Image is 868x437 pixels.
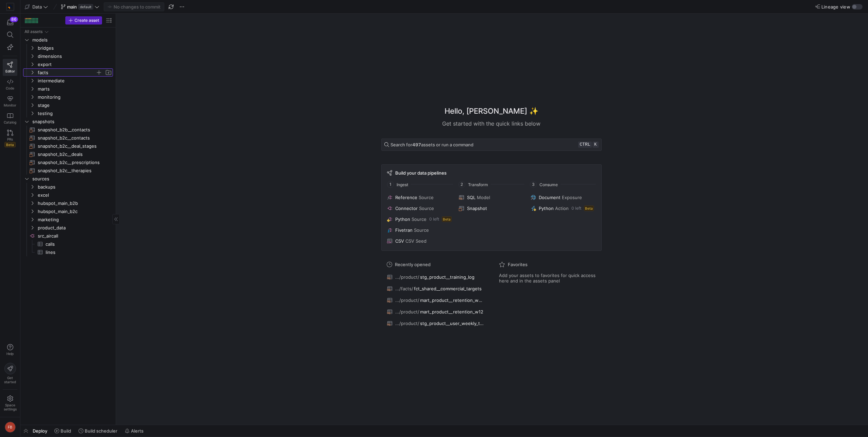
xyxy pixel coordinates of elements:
span: hubspot_main_b2b [38,199,112,207]
span: Code [6,86,14,90]
span: dimensions [38,52,112,60]
button: FB [3,420,17,434]
div: Press SPACE to select this row. [23,126,113,134]
button: Build [51,425,74,437]
button: PythonSource0 leftBeta [386,215,453,223]
a: lines​​​​​​​​​ [23,248,113,256]
div: 86 [10,17,18,22]
a: Monitor [3,93,17,110]
span: snapshot_b2c__deals​​​​​​​ [38,150,105,158]
span: 0 left [429,217,439,222]
span: Source [412,216,427,222]
a: Spacesettings [3,392,17,414]
span: Snapshot [467,206,487,211]
a: Catalog [3,110,17,127]
span: .../facts/ [395,286,413,291]
span: Build scheduler [85,428,117,434]
span: Model [477,195,490,200]
span: Reference [395,195,417,200]
a: snapshot_b2c__prescriptions​​​​​​​ [23,158,113,166]
span: hubspot_main_b2c [38,208,112,215]
span: backups [38,183,112,191]
span: Create asset [74,18,99,23]
span: marketing [38,216,112,224]
span: CSV [395,238,404,244]
span: Beta [442,216,452,222]
span: fct_shared__commercial_targets [414,286,482,291]
div: Press SPACE to select this row. [23,44,113,52]
div: Press SPACE to select this row. [23,134,113,142]
span: Recently opened [395,262,431,267]
div: Press SPACE to select this row. [23,28,113,36]
span: Exposure [562,195,582,200]
img: https://storage.googleapis.com/y42-prod-data-exchange/images/RPxujLVyfKs3dYbCaMXym8FJVsr3YB0cxJXX... [7,3,14,10]
button: 86 [3,16,17,29]
span: Source [419,206,434,211]
span: Get started [4,376,16,384]
a: snapshot_b2c__therapies​​​​​​​ [23,166,113,175]
div: Press SPACE to select this row. [23,93,113,101]
span: Action [555,206,569,211]
span: calls​​​​​​​​​ [46,240,105,248]
span: Source [414,227,429,233]
button: ReferenceSource [386,193,453,201]
span: snapshot_b2c__therapies​​​​​​​ [38,167,105,175]
button: .../product/stg_product__training_log [385,273,485,281]
button: SQLModel [457,193,525,201]
span: Data [32,4,42,10]
span: snapshot_b2b__contacts​​​​​​​ [38,126,105,134]
span: .../product/ [395,274,419,280]
div: All assets [24,29,43,34]
div: Press SPACE to select this row. [23,52,113,60]
span: Fivetran [395,227,413,233]
button: DocumentExposure [529,193,597,201]
span: Monitor [4,103,16,107]
span: Build [61,428,71,434]
span: Build your data pipelines [395,170,447,176]
kbd: ctrl [578,142,591,148]
span: SQL [467,195,475,200]
span: Add your assets to favorites for quick access here and in the assets panel [499,273,596,284]
span: snapshots [32,118,112,126]
div: Press SPACE to select this row. [23,101,113,109]
span: models [32,36,112,44]
span: main [67,4,77,10]
button: .../product/mart_product__retention_w12 [385,307,485,316]
span: snapshot_b2c__contacts​​​​​​​ [38,134,105,142]
a: snapshot_b2c__deal_stages​​​​​​​ [23,142,113,150]
div: Press SPACE to select this row. [23,109,113,117]
button: .../product/mart_product__retention_w4_by_month [385,296,485,305]
div: Press SPACE to select this row. [23,60,113,68]
div: Press SPACE to select this row. [23,36,113,44]
button: FivetranSource [386,226,453,234]
span: Document [539,195,561,200]
button: ConnectorSource [386,204,453,212]
kbd: k [592,142,599,148]
div: Press SPACE to select this row. [23,215,113,224]
span: Catalog [4,120,16,124]
div: Press SPACE to select this row. [23,150,113,158]
div: Press SPACE to select this row. [23,248,113,256]
div: Press SPACE to select this row. [23,68,113,77]
span: export [38,61,112,68]
span: bridges [38,44,112,52]
span: PRs [7,137,13,141]
span: .../product/ [395,297,419,303]
span: Beta [584,206,594,211]
span: facts [38,69,96,77]
span: Space settings [4,403,17,411]
span: mart_product__retention_w4_by_month [420,297,484,303]
div: Press SPACE to select this row. [23,199,113,207]
div: Press SPACE to select this row. [23,232,113,240]
span: stg_product__user_weekly_training_plan [420,321,484,326]
span: 0 left [571,206,581,211]
a: snapshot_b2b__contacts​​​​​​​ [23,126,113,134]
span: intermediate [38,77,112,85]
span: Connector [395,206,418,211]
span: Search for assets or run a command [390,142,473,147]
div: FB [5,422,16,433]
span: snapshot_b2c__prescriptions​​​​​​​ [38,159,105,166]
button: .../facts/fct_shared__commercial_targets [385,284,485,293]
button: CSVCSV Seed [386,237,453,245]
span: sources [32,175,112,183]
